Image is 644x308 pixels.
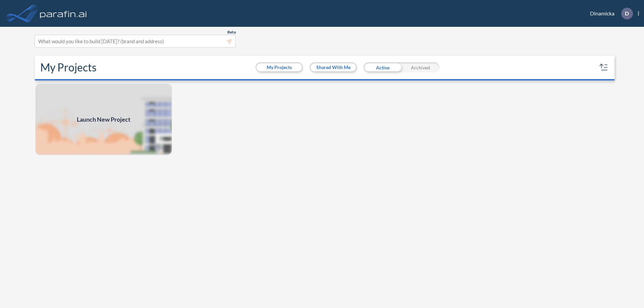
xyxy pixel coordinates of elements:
[598,62,609,73] button: sort
[257,63,302,71] button: My Projects
[39,7,88,20] img: logo
[35,83,172,156] img: add
[77,115,130,124] span: Launch New Project
[40,61,97,74] h2: My Projects
[227,29,236,35] span: Beta
[580,8,639,19] div: Dinamicka
[401,62,439,72] div: Archived
[35,83,172,156] a: Launch New Project
[625,10,629,16] p: D
[311,63,356,71] button: Shared With Me
[364,62,401,72] div: Active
